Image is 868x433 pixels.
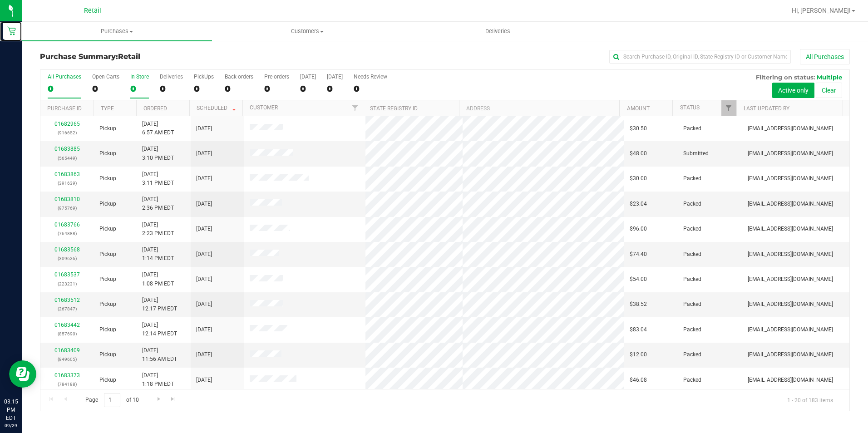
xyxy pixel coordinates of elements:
[756,74,815,81] span: Filtering on status:
[816,83,842,98] button: Clear
[130,84,149,94] div: 0
[54,121,80,127] a: 01682965
[627,105,650,112] a: Amount
[54,221,80,228] a: 01683766
[630,124,647,133] span: $30.50
[772,83,814,98] button: Active only
[4,398,18,422] p: 03:15 PM EDT
[683,149,709,158] span: Submitted
[142,371,174,389] span: [DATE] 1:18 PM EDT
[630,149,647,158] span: $48.00
[196,225,212,233] span: [DATE]
[99,149,116,158] span: Pickup
[160,74,183,80] div: Deliveries
[196,250,212,259] span: [DATE]
[196,124,212,133] span: [DATE]
[22,22,212,41] a: Purchases
[748,376,833,384] span: [EMAIL_ADDRESS][DOMAIN_NAME]
[683,350,701,359] span: Packed
[748,225,833,233] span: [EMAIL_ADDRESS][DOMAIN_NAME]
[54,372,80,379] a: 01683373
[748,300,833,309] span: [EMAIL_ADDRESS][DOMAIN_NAME]
[196,376,212,384] span: [DATE]
[46,355,89,364] p: (849605)
[142,120,174,137] span: [DATE] 6:57 AM EDT
[54,171,80,177] a: 01683863
[225,84,253,94] div: 0
[748,174,833,183] span: [EMAIL_ADDRESS][DOMAIN_NAME]
[46,305,89,313] p: (267847)
[167,393,180,405] a: Go to the last page
[630,376,647,384] span: $46.08
[300,84,316,94] div: 0
[92,84,119,94] div: 0
[370,105,418,112] a: State Registry ID
[99,325,116,334] span: Pickup
[99,300,116,309] span: Pickup
[348,100,363,116] a: Filter
[54,146,80,152] a: 01683885
[46,254,89,263] p: (309626)
[683,300,701,309] span: Packed
[748,124,833,133] span: [EMAIL_ADDRESS][DOMAIN_NAME]
[194,84,214,94] div: 0
[46,330,89,338] p: (857690)
[196,149,212,158] span: [DATE]
[54,196,80,202] a: 01683810
[683,200,701,208] span: Packed
[630,174,647,183] span: $30.00
[264,84,289,94] div: 0
[160,84,183,94] div: 0
[327,84,343,94] div: 0
[101,105,114,112] a: Type
[99,200,116,208] span: Pickup
[142,271,174,288] span: [DATE] 1:08 PM EDT
[104,393,120,407] input: 1
[817,74,842,81] span: Multiple
[4,422,18,429] p: 09/29
[46,229,89,238] p: (764888)
[683,174,701,183] span: Packed
[78,393,146,407] span: Page of 10
[680,104,700,111] a: Status
[327,74,343,80] div: [DATE]
[300,74,316,80] div: [DATE]
[142,246,174,263] span: [DATE] 1:14 PM EDT
[744,105,789,112] a: Last Updated By
[54,271,80,278] a: 01683537
[225,74,253,80] div: Back-orders
[142,321,177,338] span: [DATE] 12:14 PM EDT
[748,350,833,359] span: [EMAIL_ADDRESS][DOMAIN_NAME]
[212,27,402,35] span: Customers
[780,393,840,407] span: 1 - 20 of 183 items
[459,100,619,116] th: Address
[630,275,647,284] span: $54.00
[143,105,167,112] a: Ordered
[46,154,89,162] p: (565449)
[800,49,850,64] button: All Purchases
[250,104,278,111] a: Customer
[196,300,212,309] span: [DATE]
[46,380,89,389] p: (784188)
[630,300,647,309] span: $38.52
[47,105,82,112] a: Purchase ID
[194,74,214,80] div: PickUps
[630,350,647,359] span: $12.00
[748,250,833,259] span: [EMAIL_ADDRESS][DOMAIN_NAME]
[40,53,310,61] h3: Purchase Summary:
[142,346,177,364] span: [DATE] 11:56 AM EDT
[7,26,16,35] inline-svg: Retail
[792,7,851,14] span: Hi, [PERSON_NAME]!
[683,225,701,233] span: Packed
[683,325,701,334] span: Packed
[22,27,212,35] span: Purchases
[99,174,116,183] span: Pickup
[99,275,116,284] span: Pickup
[630,225,647,233] span: $96.00
[683,275,701,284] span: Packed
[630,250,647,259] span: $74.40
[152,393,165,405] a: Go to the next page
[609,50,791,64] input: Search Purchase ID, Original ID, State Registry ID or Customer Name...
[48,84,81,94] div: 0
[46,280,89,288] p: (223231)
